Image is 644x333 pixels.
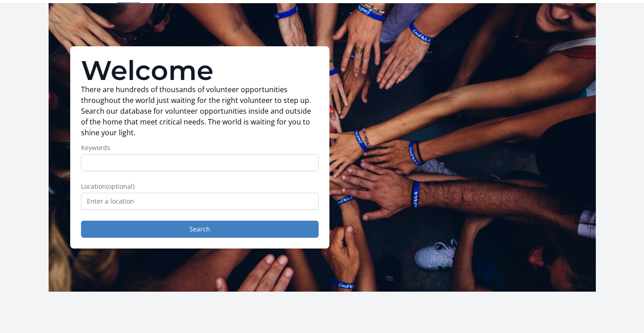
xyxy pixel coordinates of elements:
[81,193,319,210] input: Enter a location
[81,57,319,84] h1: Welcome
[81,143,319,152] label: Keywords
[81,84,319,138] p: There are hundreds of thousands of volunteer opportunities throughout the world just waiting for ...
[81,182,319,191] label: Location
[81,221,319,238] button: Search
[106,182,135,191] span: (optional)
